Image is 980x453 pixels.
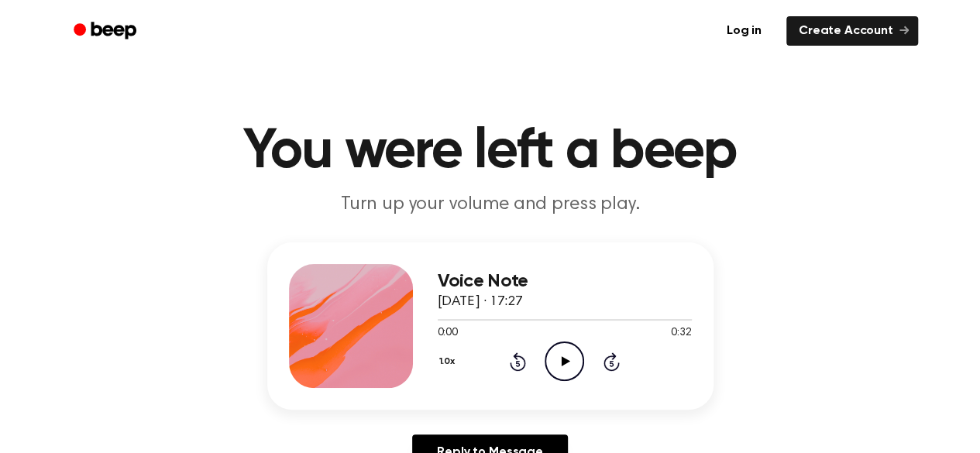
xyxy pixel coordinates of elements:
[438,325,458,341] span: 0:00
[438,295,523,309] span: [DATE] · 17:27
[711,13,777,49] a: Log in
[63,16,150,46] a: Beep
[786,16,918,46] a: Create Account
[94,124,887,180] h1: You were left a beep
[438,271,692,292] h3: Voice Note
[438,348,461,375] button: 1.0x
[193,192,788,218] p: Turn up your volume and press play.
[671,325,691,341] span: 0:32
